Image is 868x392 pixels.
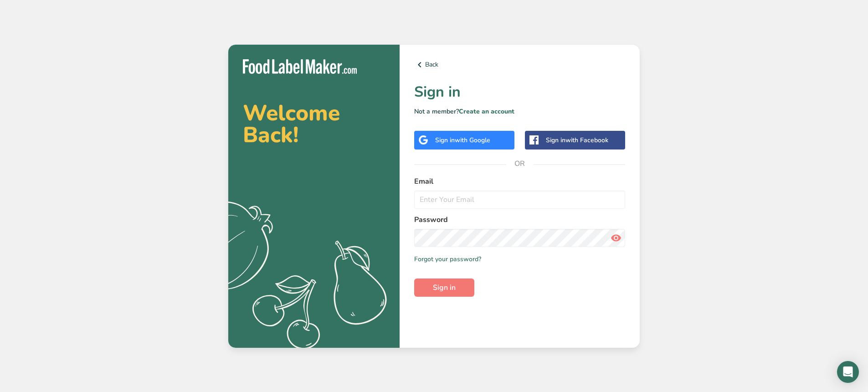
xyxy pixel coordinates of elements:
input: Enter Your Email [414,191,625,209]
h1: Sign in [414,81,625,103]
h2: Welcome Back! [243,102,385,146]
span: Sign in [433,282,456,293]
img: Food Label Maker [243,59,357,74]
div: Sign in [435,135,490,145]
p: Not a member? [414,107,625,116]
span: with Google [455,136,490,144]
span: OR [506,150,534,177]
span: with Facebook [565,136,608,144]
div: Open Intercom Messenger [837,361,859,383]
div: Sign in [546,135,608,145]
a: Create an account [459,107,514,116]
a: Back [414,59,625,70]
a: Forgot your password? [414,254,481,264]
label: Password [414,214,625,225]
button: Sign in [414,279,474,297]
label: Email [414,176,625,187]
